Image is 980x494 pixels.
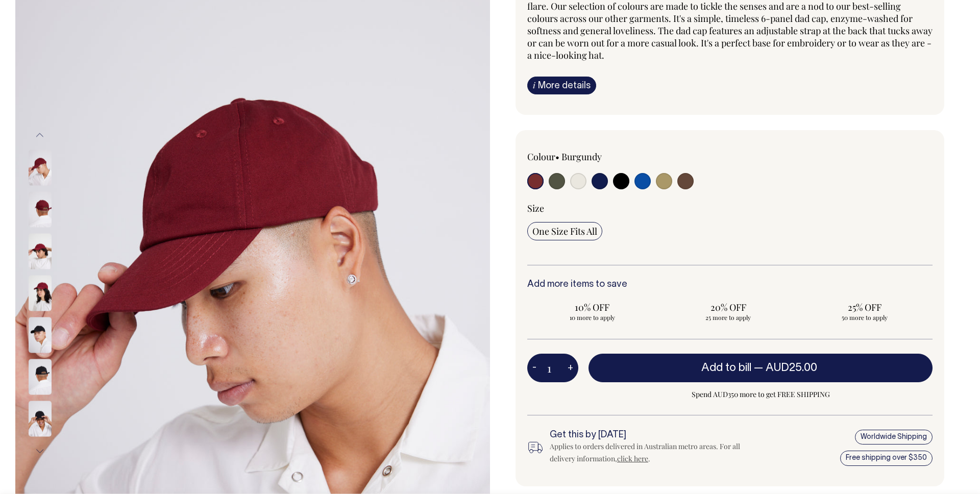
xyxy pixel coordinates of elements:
[804,313,924,322] span: 50 more to apply
[669,313,789,322] span: 25 more to apply
[533,80,535,90] span: i
[527,77,596,94] a: iMore details
[527,202,933,214] div: Size
[532,225,597,237] span: One Size Fits All
[527,222,602,240] input: One Size Fits All
[664,298,794,325] input: 20% OFF 25 more to apply
[532,313,652,322] span: 10 more to apply
[589,388,933,401] span: Spend AUD350 more to get FREE SHIPPING
[527,298,657,325] input: 10% OFF 10 more to apply
[589,354,933,382] button: Add to bill —AUD25.00
[29,192,52,228] img: burgundy
[32,440,47,463] button: Next
[29,234,52,269] img: burgundy
[29,150,52,186] img: burgundy
[754,363,820,373] span: —
[550,440,749,465] div: Applies to orders delivered in Australian metro areas. For all delivery information, .
[29,276,52,311] img: burgundy
[29,317,52,353] img: black
[555,151,559,163] span: •
[561,151,602,163] label: Burgundy
[527,358,542,378] button: -
[799,298,929,325] input: 25% OFF 50 more to apply
[29,401,52,437] img: black
[669,301,789,313] span: 20% OFF
[32,124,47,147] button: Previous
[527,151,690,163] div: Colour
[527,280,933,290] h6: Add more items to save
[550,430,749,440] h6: Get this by [DATE]
[562,358,578,378] button: +
[617,454,648,463] a: click here
[701,363,751,373] span: Add to bill
[29,359,52,395] img: black
[766,363,817,373] span: AUD25.00
[804,301,924,313] span: 25% OFF
[532,301,652,313] span: 10% OFF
